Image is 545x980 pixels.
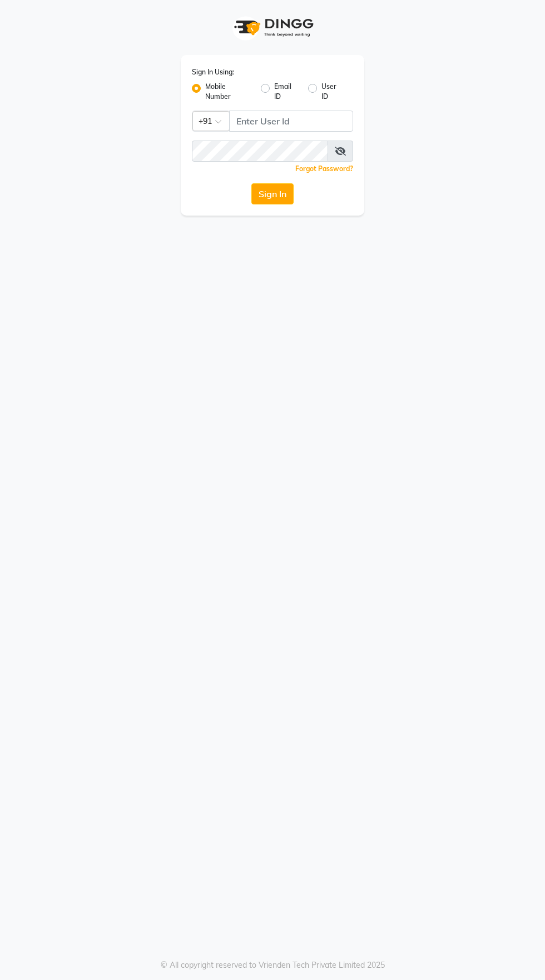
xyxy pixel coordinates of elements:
label: Email ID [274,82,299,102]
label: Mobile Number [205,82,252,102]
input: Username [229,111,353,132]
img: logo1.svg [228,11,317,44]
input: Username [192,141,328,162]
a: Forgot Password? [295,164,353,173]
label: Sign In Using: [192,67,234,77]
label: User ID [321,82,344,102]
button: Sign In [251,183,294,204]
